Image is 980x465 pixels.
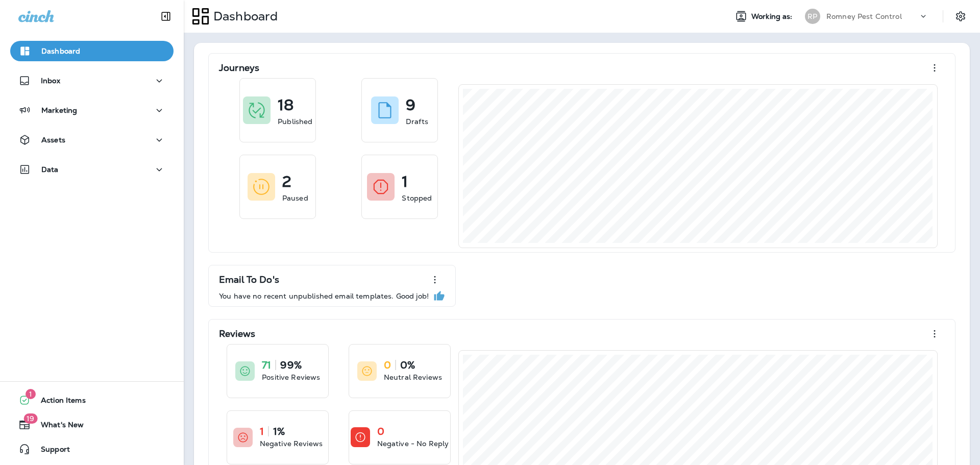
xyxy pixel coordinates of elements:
p: Inbox [41,77,60,85]
p: Reviews [219,329,255,339]
p: 1 [260,426,264,436]
p: Published [278,116,312,127]
p: 0% [400,360,415,370]
p: 0 [377,426,384,436]
div: RP [805,9,820,24]
p: Email To Do's [219,275,279,285]
button: 19What's New [10,414,174,435]
p: Positive Reviews [262,372,320,382]
p: 71 [262,360,271,370]
p: 1 [402,177,408,187]
span: Support [31,445,70,457]
button: Marketing [10,100,174,120]
p: Neutral Reviews [384,372,442,382]
p: 99% [280,360,301,370]
button: Assets [10,130,174,150]
p: Negative Reviews [260,438,323,449]
p: Assets [41,136,65,144]
p: Paused [282,193,308,203]
p: 18 [278,100,293,110]
button: 1Action Items [10,390,174,410]
p: 1% [273,426,285,436]
p: You have no recent unpublished email templates. Good job! [219,292,429,300]
p: Stopped [402,193,432,203]
p: 0 [384,360,391,370]
p: Negative - No Reply [377,438,449,449]
p: 2 [282,177,291,187]
button: Inbox [10,70,174,91]
button: Dashboard [10,41,174,61]
p: 9 [406,100,415,110]
p: Romney Pest Control [826,12,902,20]
button: Collapse Sidebar [152,6,180,27]
span: 19 [23,413,37,424]
span: Action Items [31,396,86,408]
p: Dashboard [41,47,80,55]
button: Support [10,439,174,459]
span: 1 [26,389,36,399]
span: Working as: [751,12,795,21]
span: What's New [31,421,84,433]
p: Dashboard [209,9,278,24]
button: Settings [951,7,970,26]
p: Journeys [219,63,259,73]
button: Data [10,159,174,180]
p: Data [41,165,59,174]
p: Drafts [406,116,428,127]
p: Marketing [41,106,77,114]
